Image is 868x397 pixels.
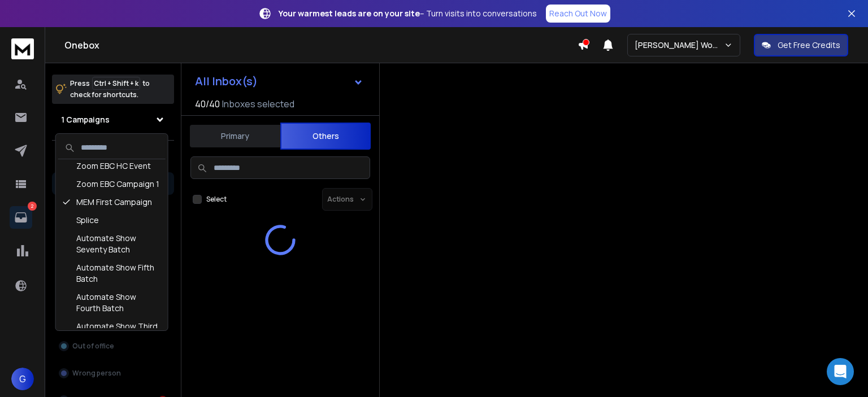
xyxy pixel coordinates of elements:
p: [PERSON_NAME] Workspace [635,40,724,51]
div: Automate Show Seventy Batch [58,229,166,259]
h1: Onebox [64,38,578,52]
span: G [11,368,34,390]
strong: Your warmest leads are on your site [279,8,420,19]
div: Splice [58,211,166,229]
p: Get Free Credits [778,40,840,51]
h1: All Inbox(s) [195,76,258,87]
h3: Inboxes selected [222,97,294,111]
p: 2 [28,202,37,211]
p: Reach Out Now [549,8,607,19]
span: 40 / 40 [195,97,220,111]
h3: Filters [52,150,174,165]
button: Primary [190,124,280,149]
img: logo [11,38,34,59]
div: Automate Show Third Batch [58,317,166,347]
p: – Turn visits into conversations [279,8,537,19]
h1: 1 Campaigns [61,114,110,125]
label: Select [206,195,227,204]
div: Open Intercom Messenger [827,358,854,385]
div: Zoom EBC HC Event [58,157,166,175]
div: Zoom EBC Campaign 1 [58,175,166,193]
div: Automate Show Fifth Batch [58,259,166,288]
div: MEM First Campaign [58,193,166,211]
p: Press to check for shortcuts. [70,78,150,101]
span: Ctrl + Shift + k [92,77,140,90]
div: Automate Show Fourth Batch [58,288,166,317]
button: Others [280,123,371,150]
